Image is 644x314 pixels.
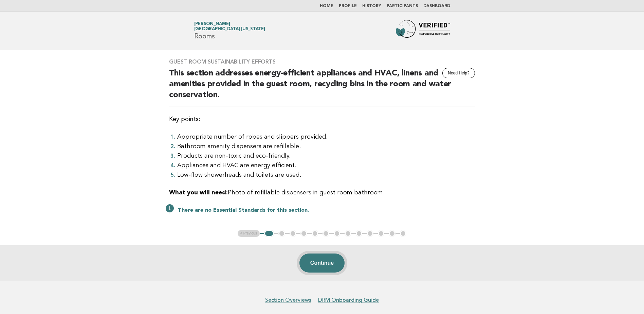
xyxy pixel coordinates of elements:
a: Profile [339,4,357,8]
strong: What you will need: [169,190,228,196]
h1: Rooms [194,22,265,40]
img: Forbes Travel Guide [396,20,450,42]
li: Appliances and HVAC are energy efficient. [177,161,475,170]
button: 1 [264,230,274,237]
a: Participants [387,4,418,8]
li: Low-flow showerheads and toilets are used. [177,170,475,180]
a: Home [320,4,333,8]
li: Bathroom amenity dispensers are refillable. [177,142,475,151]
button: Continue [299,254,345,273]
h2: This section addresses energy-efficient appliances and HVAC, linens and amenities provided in the... [169,68,475,106]
li: Appropriate number of robes and slippers provided. [177,132,475,142]
a: History [362,4,381,8]
p: Photo of refillable dispensers in guest room bathroom [169,188,475,197]
a: [PERSON_NAME][GEOGRAPHIC_DATA] [US_STATE] [194,22,265,31]
button: Need Help? [442,68,475,78]
span: [GEOGRAPHIC_DATA] [US_STATE] [194,27,265,32]
li: Products are non-toxic and eco-friendly. [177,151,475,161]
h3: Guest Room Sustainability Efforts [169,58,475,65]
a: Dashboard [423,4,450,8]
a: DRM Onboarding Guide [318,297,379,303]
strong: There are no Essential Standards for this section. [178,208,309,213]
p: Key points: [169,115,475,124]
a: Section Overviews [265,297,311,303]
